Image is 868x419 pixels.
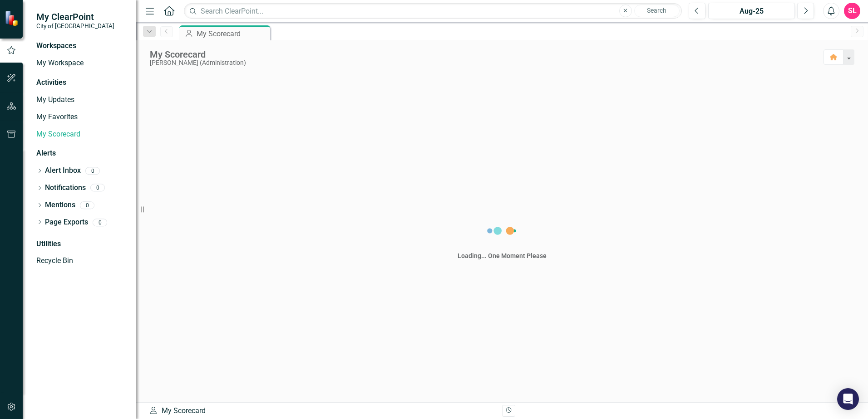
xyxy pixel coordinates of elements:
span: My ClearPoint [36,11,114,22]
a: Alert Inbox [45,166,81,176]
div: 0 [80,201,94,209]
div: My Scorecard [197,28,268,39]
a: My Scorecard [36,129,127,140]
a: My Workspace [36,58,127,68]
button: SL [844,3,860,19]
a: Mentions [45,200,75,210]
a: Page Exports [45,217,88,228]
div: 0 [93,219,107,226]
input: Search ClearPoint... [184,3,682,19]
button: Aug-25 [708,3,795,19]
a: My Updates [36,95,127,105]
div: Aug-25 [711,6,792,17]
div: Utilities [36,239,127,249]
div: Workspaces [36,41,76,51]
div: Loading... One Moment Please [458,251,547,260]
a: Recycle Bin [36,256,127,266]
div: Activities [36,78,127,88]
div: My Scorecard [149,406,495,416]
small: City of [GEOGRAPHIC_DATA] [36,22,114,29]
div: My Scorecard [150,49,814,59]
a: My Favorites [36,112,127,122]
button: Search [634,5,680,17]
div: 0 [85,167,100,175]
div: Alerts [36,148,127,159]
span: Search [647,7,666,14]
div: [PERSON_NAME] (Administration) [150,59,814,66]
img: ClearPoint Strategy [5,10,20,26]
a: Notifications [45,183,86,193]
div: 0 [90,184,105,192]
div: Open Intercom Messenger [837,388,859,410]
